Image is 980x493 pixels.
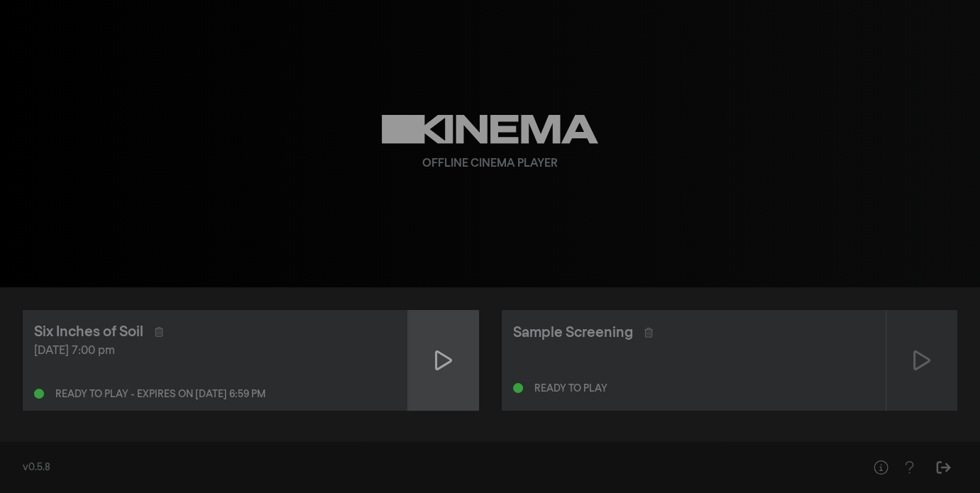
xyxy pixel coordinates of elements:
[534,384,607,394] div: Ready to play
[34,321,143,343] div: Six Inches of Soil
[866,453,895,482] button: Help
[895,453,923,482] button: Help
[929,453,957,482] button: Sign Out
[513,322,633,343] div: Sample Screening
[422,155,558,172] div: Offline Cinema Player
[34,343,396,360] div: [DATE] 7:00 pm
[55,389,265,399] div: Ready to play - expires on [DATE] 6:59 pm
[23,460,838,475] div: v0.5.8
